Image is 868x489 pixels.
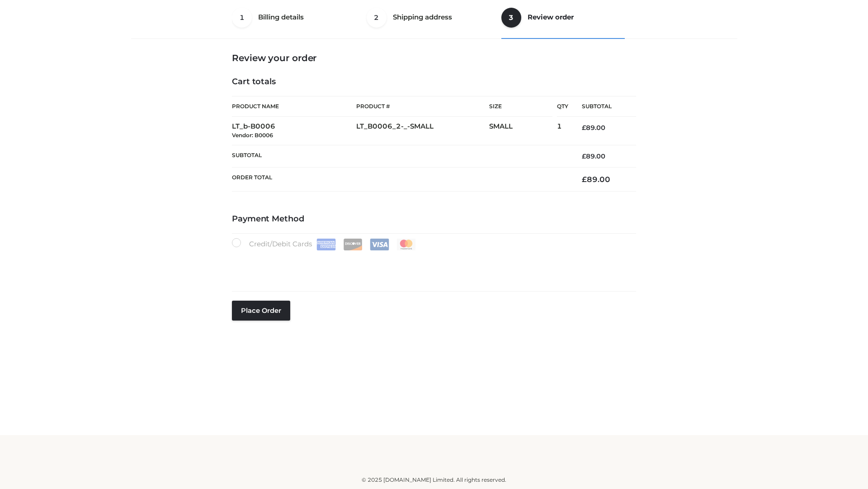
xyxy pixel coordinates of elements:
bdi: 89.00 [582,152,605,160]
img: Amex [316,239,336,250]
div: © 2025 [DOMAIN_NAME] Limited. All rights reserved. [134,475,734,484]
th: Subtotal [568,96,636,117]
td: LT_B0006_2-_-SMALL [356,117,489,145]
img: Visa [370,239,389,250]
bdi: 89.00 [582,175,610,184]
iframe: Secure payment input frame [230,249,634,282]
span: £ [582,124,586,132]
th: Product Name [232,96,356,117]
th: Product # [356,96,489,117]
img: Discover [343,239,363,250]
th: Order Total [232,168,568,192]
small: Vendor: B0006 [232,132,273,139]
h4: Cart totals [232,77,636,87]
td: 1 [557,117,568,145]
label: Credit/Debit Cards [232,238,417,250]
bdi: 89.00 [582,124,605,132]
span: £ [582,175,587,184]
img: Mastercard [396,239,416,250]
h4: Payment Method [232,214,636,224]
span: £ [582,152,586,160]
h3: Review your order [232,53,636,63]
th: Size [489,96,552,117]
th: Qty [557,96,568,117]
td: LT_b-B0006 [232,117,356,145]
button: Place order [232,301,290,321]
th: Subtotal [232,145,568,167]
td: SMALL [489,117,557,145]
